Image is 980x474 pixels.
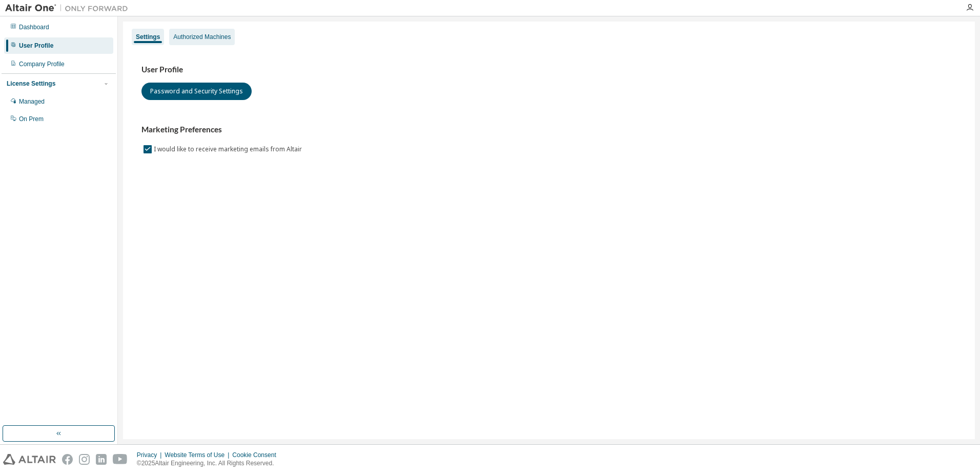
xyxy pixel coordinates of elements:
img: instagram.svg [79,454,90,465]
div: Dashboard [19,23,49,31]
img: Altair One [5,3,133,13]
div: User Profile [19,42,53,50]
div: License Settings [7,80,55,88]
h3: Marketing Preferences [141,125,956,135]
div: Cookie Consent [232,451,282,459]
div: Settings [136,33,160,41]
div: On Prem [19,115,44,123]
img: linkedin.svg [96,454,107,465]
p: © 2025 Altair Engineering, Inc. All Rights Reserved. [137,459,282,468]
div: Authorized Machines [173,33,231,41]
div: Privacy [137,451,165,459]
img: altair_logo.svg [3,454,56,465]
label: I would like to receive marketing emails from Altair [154,143,304,155]
div: Managed [19,97,45,106]
button: Password and Security Settings [141,83,252,100]
div: Website Terms of Use [165,451,232,459]
img: youtube.svg [113,454,128,465]
div: Company Profile [19,60,65,68]
h3: User Profile [141,65,956,75]
img: facebook.svg [62,454,73,465]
